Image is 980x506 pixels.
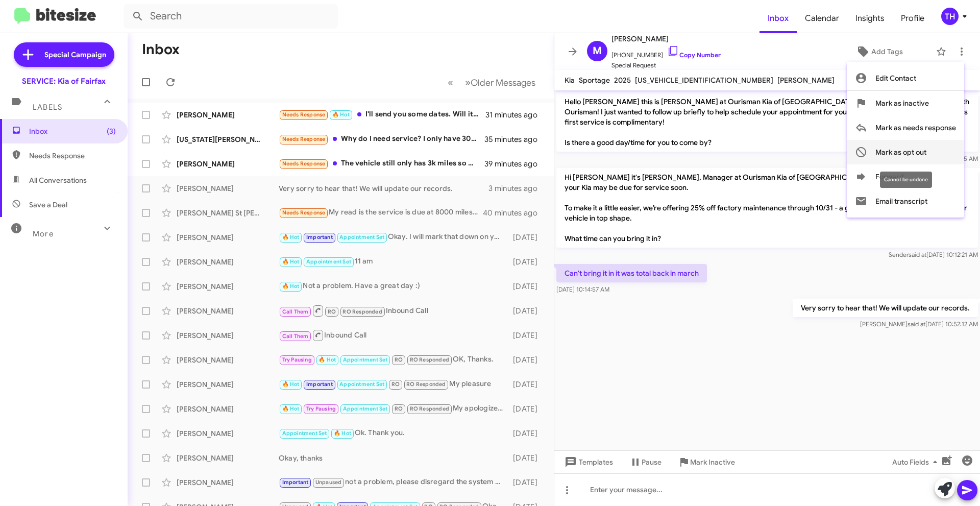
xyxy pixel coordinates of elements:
[875,140,926,164] span: Mark as opt out
[847,164,964,189] button: Forward
[875,66,916,90] span: Edit Contact
[880,172,932,188] div: Cannot be undone
[875,91,929,115] span: Mark as inactive
[875,115,956,140] span: Mark as needs response
[847,189,964,213] button: Email transcript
